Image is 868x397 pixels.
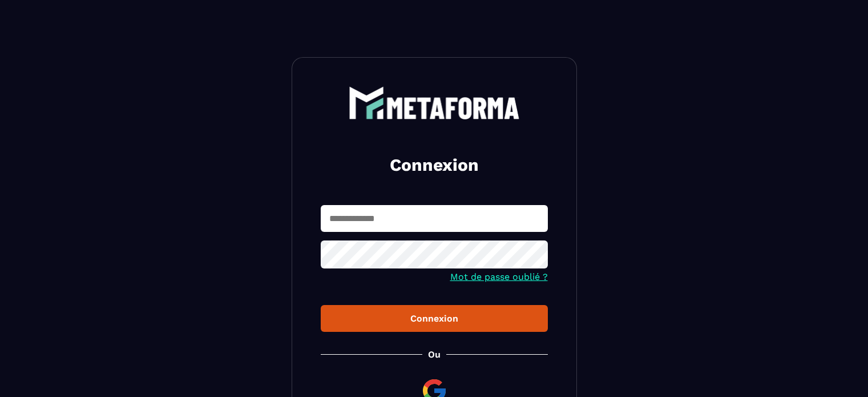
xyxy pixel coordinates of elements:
p: Ou [428,349,441,360]
h2: Connexion [334,154,534,177]
div: Connexion [330,313,539,324]
a: logo [321,86,548,119]
a: Mot de passe oublié ? [450,271,548,282]
button: Connexion [321,305,548,332]
img: logo [349,86,520,119]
